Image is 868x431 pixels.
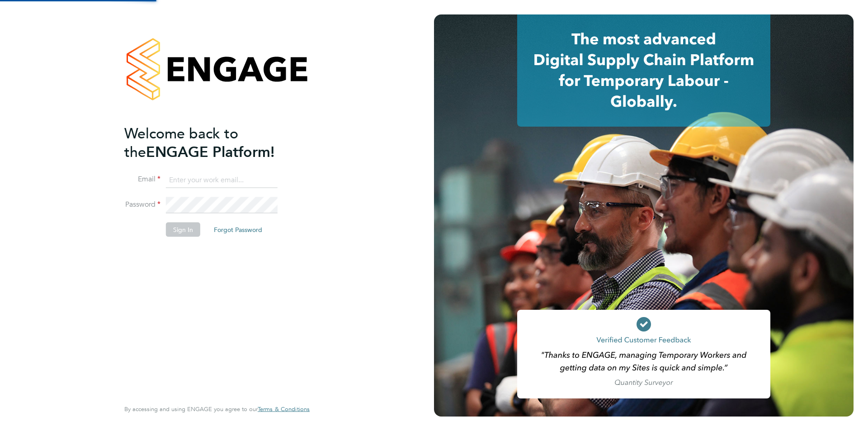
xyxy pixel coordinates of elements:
label: Email [124,175,160,184]
button: Sign In [166,223,200,237]
button: Forgot Password [207,223,269,237]
label: Password [124,200,160,209]
a: Terms & Conditions [258,406,310,413]
span: Welcome back to the [124,124,238,161]
input: Enter your work email... [166,172,278,188]
span: By accessing and using ENGAGE you agree to our [124,405,310,413]
h2: ENGAGE Platform! [124,124,301,161]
